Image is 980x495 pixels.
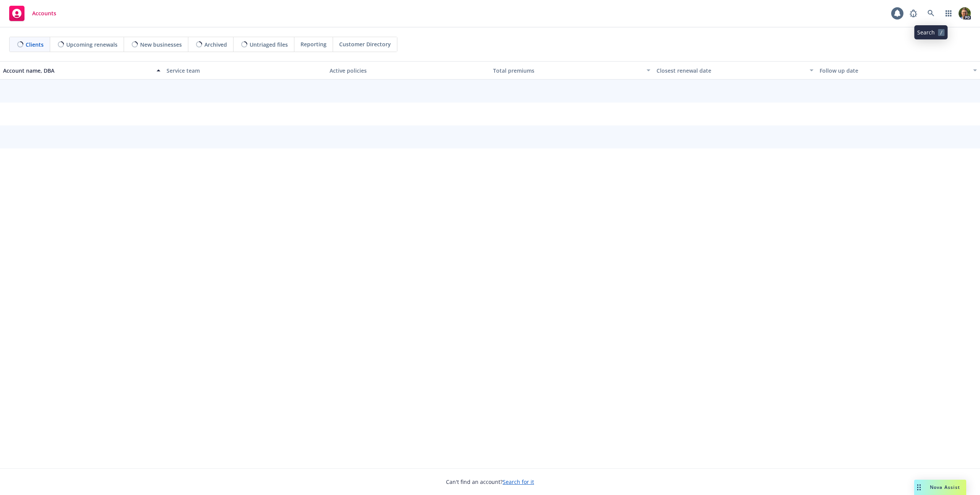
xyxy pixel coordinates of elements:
button: Total premiums [490,61,653,80]
img: photo [959,7,971,20]
a: Switch app [941,6,956,21]
div: Service team [167,67,324,75]
span: Untriaged files [250,41,288,49]
a: Report a Bug [906,6,921,21]
span: New businesses [140,41,182,49]
span: Customer Directory [339,40,391,48]
span: Reporting [301,40,327,48]
span: Accounts [32,10,56,16]
div: Closest renewal date [657,67,805,75]
button: Follow up date [817,61,980,80]
a: Accounts [6,3,59,24]
a: Search [923,6,939,21]
span: Can't find an account? [446,478,534,486]
button: Service team [163,61,327,80]
div: Total premiums [493,67,642,75]
div: Drag to move [914,480,924,495]
span: Upcoming renewals [66,41,118,49]
span: Clients [26,41,44,49]
span: Nova Assist [930,484,960,490]
button: Active policies [327,61,490,80]
div: Follow up date [820,67,969,75]
button: Nova Assist [914,480,966,495]
div: Active policies [330,67,487,75]
span: Archived [204,41,227,49]
div: Account name, DBA [3,67,152,75]
a: Search for it [503,478,534,485]
button: Closest renewal date [653,61,817,80]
